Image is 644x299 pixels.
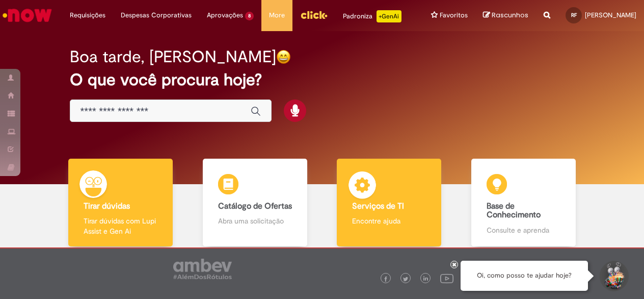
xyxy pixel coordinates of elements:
[173,259,232,279] img: logo_footer_ambev_rotulo_gray.png
[121,10,192,20] span: Despesas Corporativas
[457,159,591,247] a: Base de Conhecimento Consulte e aprenda
[461,261,588,291] div: Oi, como posso te ajudar hoje?
[440,271,453,285] img: logo_footer_youtube.png
[377,10,401,22] p: +GenAi
[585,11,636,19] span: [PERSON_NAME]
[492,10,528,20] span: Rascunhos
[423,276,428,282] img: logo_footer_linkedin.png
[188,159,323,247] a: Catálogo de Ofertas Abra uma solicitação
[383,277,388,282] img: logo_footer_facebook.png
[70,48,276,66] h2: Boa tarde, [PERSON_NAME]
[207,10,243,20] span: Aprovações
[571,12,577,18] span: RF
[352,201,404,211] b: Serviços de TI
[218,216,292,226] p: Abra uma solicitação
[276,49,291,64] img: happy-face.png
[300,7,328,22] img: click_logo_yellow_360x200.png
[352,216,426,226] p: Encontre ajuda
[70,10,105,20] span: Requisições
[269,10,285,20] span: More
[598,261,629,291] button: Iniciar Conversa de Suporte
[322,159,457,247] a: Serviços de TI Encontre ajuda
[1,5,53,26] img: ServiceNow
[70,71,575,89] h2: O que você procura hoje?
[218,201,292,211] b: Catálogo de Ofertas
[487,225,560,235] p: Consulte e aprenda
[483,11,528,20] a: Rascunhos
[53,159,188,247] a: Tirar dúvidas Tirar dúvidas com Lupi Assist e Gen Ai
[84,216,157,236] p: Tirar dúvidas com Lupi Assist e Gen Ai
[487,201,541,220] b: Base de Conhecimento
[403,277,408,282] img: logo_footer_twitter.png
[245,12,254,20] span: 8
[84,201,130,211] b: Tirar dúvidas
[343,10,401,22] div: Padroniza
[440,10,468,20] span: Favoritos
